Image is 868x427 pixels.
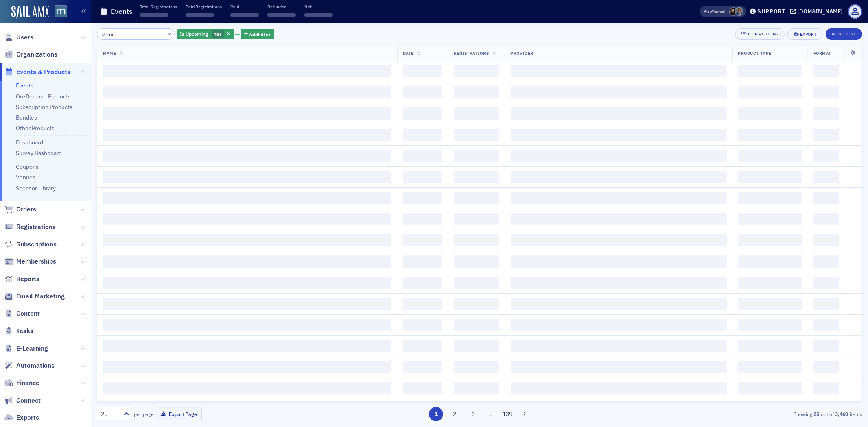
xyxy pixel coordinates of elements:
span: ‌ [454,277,499,289]
span: ‌ [511,382,727,394]
span: ‌ [103,361,391,373]
span: Product Type [738,50,772,56]
span: ‌ [813,129,839,141]
a: E-Learning [4,344,48,353]
span: ‌ [454,382,499,394]
span: Events & Products [16,68,70,76]
a: Bundles [16,114,37,121]
a: View Homepage [49,5,67,19]
span: Yes [214,30,222,37]
h1: Events [111,7,133,16]
span: ‌ [403,213,442,225]
button: AddFilter [241,29,274,39]
span: ‌ [813,65,839,77]
span: ‌ [738,277,802,289]
img: SailAMX [55,5,67,18]
a: Orders [4,205,36,214]
span: ‌ [103,298,391,310]
span: ‌ [511,298,727,310]
span: ‌ [511,171,727,183]
span: ‌ [511,319,727,331]
span: ‌ [813,150,839,162]
span: ‌ [403,65,442,77]
a: Organizations [4,50,57,59]
span: Automations [16,361,55,370]
span: Tasks [16,327,33,335]
span: Chris Dougherty [735,7,743,16]
span: ‌ [813,213,839,225]
a: Users [4,33,33,42]
span: ‌ [738,255,802,268]
span: ‌ [813,171,839,183]
a: Venues [16,174,35,181]
a: Other Products [16,124,55,132]
p: Refunded [267,4,296,9]
span: Organizations [16,50,57,59]
span: ‌ [454,298,499,310]
span: ‌ [738,213,802,225]
div: [DOMAIN_NAME] [798,8,843,15]
span: Subscriptions [16,240,57,249]
span: ‌ [403,107,442,120]
span: Name [103,50,116,56]
span: Profile [848,4,862,19]
p: Net [304,4,333,9]
span: Lauren McDonough [729,7,738,16]
span: ‌ [454,213,499,225]
button: [DOMAIN_NAME] [790,9,846,14]
span: ‌ [454,255,499,268]
span: ‌ [738,234,802,246]
span: ‌ [403,150,442,162]
span: ‌ [738,65,802,77]
a: On-Demand Products [16,93,71,100]
span: ‌ [511,213,727,225]
span: ‌ [738,171,802,183]
a: Exports [4,413,39,422]
a: Survey Dashboard [16,149,62,157]
span: ‌ [813,255,839,268]
span: ‌ [813,319,839,331]
button: New Event [826,28,862,40]
span: ‌ [454,319,499,331]
span: ‌ [454,65,499,77]
button: 139 [500,407,514,421]
span: ‌ [738,107,802,120]
button: 2 [448,407,462,421]
span: ‌ [813,192,839,204]
a: Coupons [16,163,39,170]
span: ‌ [511,107,727,120]
a: Events & Products [4,68,70,76]
span: ‌ [511,277,727,289]
span: ‌ [813,234,839,246]
span: ‌ [738,319,802,331]
span: ‌ [403,255,442,268]
a: Tasks [4,327,33,335]
span: Viewing [704,9,725,14]
span: ‌ [403,298,442,310]
span: ‌ [454,129,499,141]
input: Search… [97,28,175,40]
span: ‌ [103,129,391,141]
span: ‌ [454,192,499,204]
span: ‌ [103,382,391,394]
span: ‌ [813,361,839,373]
a: Reports [4,274,39,283]
span: ‌ [140,13,168,17]
span: ‌ [813,382,839,394]
span: ‌ [403,129,442,141]
span: ‌ [403,382,442,394]
span: ‌ [103,107,391,120]
a: Subscription Products [16,103,72,111]
div: 25 [101,410,119,418]
span: ‌ [103,319,391,331]
span: ‌ [454,234,499,246]
span: ‌ [403,361,442,373]
span: ‌ [511,234,727,246]
span: ‌ [403,319,442,331]
span: ‌ [738,361,802,373]
span: ‌ [403,340,442,352]
span: ‌ [103,171,391,183]
button: 3 [466,407,480,421]
span: ‌ [403,86,442,98]
span: ‌ [813,340,839,352]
